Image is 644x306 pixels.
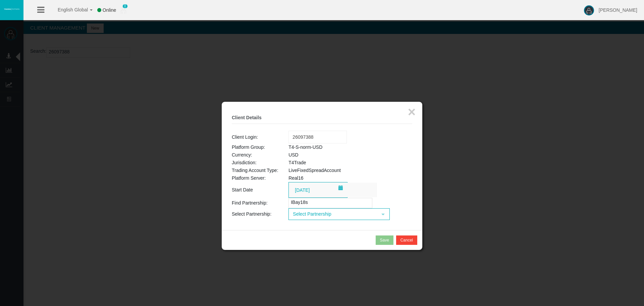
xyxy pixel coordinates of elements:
[288,168,341,173] span: LiveFixedSpreadAccount
[232,159,288,167] td: Jurisdiction:
[232,167,288,174] td: Trading Account Type:
[232,211,271,217] span: Select Partnership:
[288,175,303,181] span: Real16
[232,143,288,151] td: Platform Group:
[3,8,20,10] img: logo.svg
[103,7,116,13] span: Online
[288,160,306,165] span: T4Trade
[49,7,88,12] span: English Global
[408,105,416,119] button: ×
[288,152,299,158] span: USD
[232,151,288,159] td: Currency:
[232,200,268,206] span: Find Partnership:
[584,5,594,15] img: user-image
[232,131,288,143] td: Client Login:
[232,115,262,120] b: Client Details
[232,174,288,182] td: Platform Server:
[288,144,322,150] span: T4-S-norm-USD
[122,4,128,8] span: 0
[232,182,288,198] td: Start Date
[599,7,637,13] span: [PERSON_NAME]
[121,7,126,14] img: user_small.png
